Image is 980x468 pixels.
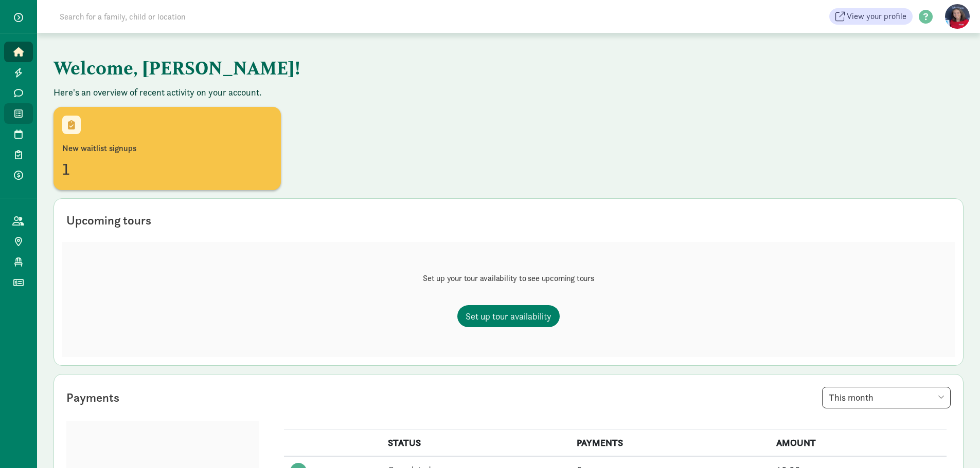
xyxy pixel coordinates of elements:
[929,419,980,468] iframe: Chat Widget
[54,6,342,27] input: Search for a family, child or location
[770,429,947,457] th: AMOUNT
[54,86,964,99] p: Here's an overview of recent activity on your account.
[62,157,272,181] div: 1
[466,309,551,323] span: Set up tour availability
[829,8,913,25] a: View your profile
[571,429,770,457] th: PAYMENTS
[54,107,281,190] a: New waitlist signups1
[66,388,119,407] div: Payments
[457,305,560,327] a: Set up tour availability
[847,10,906,23] span: View your profile
[382,429,571,457] th: STATUS
[423,272,594,285] p: Set up your tour availability to see upcoming tours
[62,142,272,155] div: New waitlist signups
[54,49,563,86] h1: Welcome, [PERSON_NAME]!
[66,211,151,230] div: Upcoming tours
